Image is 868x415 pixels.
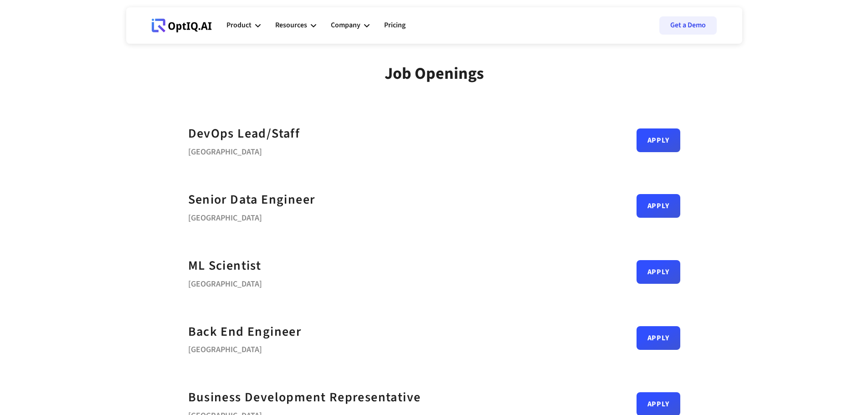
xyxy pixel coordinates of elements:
[637,260,680,284] a: Apply
[188,190,315,210] a: Senior Data Engineer
[384,12,406,39] a: Pricing
[226,19,252,31] div: Product
[188,123,300,144] a: DevOps Lead/Staff
[637,194,680,218] a: Apply
[188,276,262,289] div: [GEOGRAPHIC_DATA]
[188,322,302,342] a: Back End Engineer
[188,342,302,354] div: [GEOGRAPHIC_DATA]
[659,16,717,35] a: Get a Demo
[385,64,484,83] div: Job Openings
[188,256,262,276] a: ML Scientist
[188,144,300,157] div: [GEOGRAPHIC_DATA]
[226,12,261,39] div: Product
[637,128,680,152] a: Apply
[637,326,680,350] a: Apply
[152,12,212,39] a: Webflow Homepage
[331,12,370,39] div: Company
[275,19,307,31] div: Resources
[188,210,315,223] div: [GEOGRAPHIC_DATA]
[331,19,360,31] div: Company
[188,387,421,408] a: Business Development Representative
[275,12,316,39] div: Resources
